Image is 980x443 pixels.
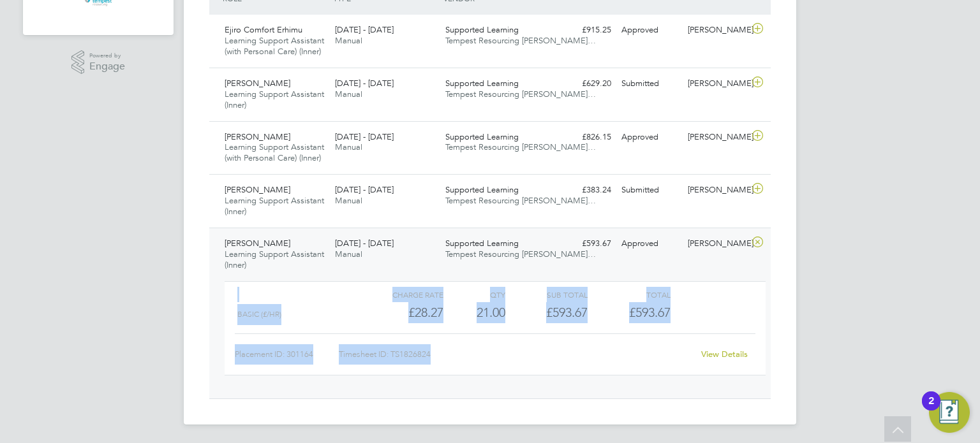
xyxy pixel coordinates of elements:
[89,61,125,72] span: Engage
[683,180,749,201] div: [PERSON_NAME]
[683,20,749,41] div: [PERSON_NAME]
[237,310,281,319] span: Basic (£/HR)
[683,73,749,94] div: [PERSON_NAME]
[335,195,362,206] span: Manual
[616,180,683,201] div: Submitted
[445,249,596,259] span: Tempest Resourcing [PERSON_NAME]…
[335,249,362,259] span: Manual
[335,89,362,99] span: Manual
[225,131,290,142] span: [PERSON_NAME]
[335,142,362,152] span: Manual
[683,127,749,148] div: [PERSON_NAME]
[445,35,596,46] span: Tempest Resourcing [PERSON_NAME]…
[445,238,519,249] span: Supported Learning
[445,184,519,195] span: Supported Learning
[225,78,290,89] span: [PERSON_NAME]
[225,195,324,217] span: Learning Support Assistant (Inner)
[588,287,670,302] div: Total
[550,127,616,148] div: £826.15
[928,401,934,418] div: 2
[225,142,324,163] span: Learning Support Assistant (with Personal Care) (Inner)
[929,392,970,433] button: Open Resource Center, 2 new notifications
[550,73,616,94] div: £629.20
[445,131,519,142] span: Supported Learning
[335,184,394,195] span: [DATE] - [DATE]
[235,344,339,365] div: Placement ID: 301164
[445,195,596,206] span: Tempest Resourcing [PERSON_NAME]…
[443,287,505,302] div: QTY
[550,20,616,41] div: £915.25
[335,238,394,249] span: [DATE] - [DATE]
[550,233,616,254] div: £593.67
[335,24,394,35] span: [DATE] - [DATE]
[505,287,588,302] div: Sub Total
[445,89,596,99] span: Tempest Resourcing [PERSON_NAME]…
[225,89,324,110] span: Learning Support Assistant (Inner)
[550,180,616,201] div: £383.24
[225,184,290,195] span: [PERSON_NAME]
[225,249,324,270] span: Learning Support Assistant (Inner)
[339,344,693,365] div: Timesheet ID: TS1826824
[89,50,125,61] span: Powered by
[225,24,302,35] span: Ejiro Comfort Erhimu
[616,20,683,41] div: Approved
[335,78,394,89] span: [DATE] - [DATE]
[225,35,324,57] span: Learning Support Assistant (with Personal Care) (Inner)
[71,50,126,75] a: Powered byEngage
[616,127,683,148] div: Approved
[616,233,683,254] div: Approved
[335,131,394,142] span: [DATE] - [DATE]
[505,302,588,323] div: £593.67
[616,73,683,94] div: Submitted
[701,349,748,359] a: View Details
[225,238,290,249] span: [PERSON_NAME]
[445,142,596,152] span: Tempest Resourcing [PERSON_NAME]…
[629,305,671,320] span: £593.67
[683,233,749,254] div: [PERSON_NAME]
[445,78,519,89] span: Supported Learning
[361,302,443,323] div: £28.27
[445,24,519,35] span: Supported Learning
[361,287,443,302] div: Charge rate
[335,35,362,46] span: Manual
[443,302,505,323] div: 21.00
